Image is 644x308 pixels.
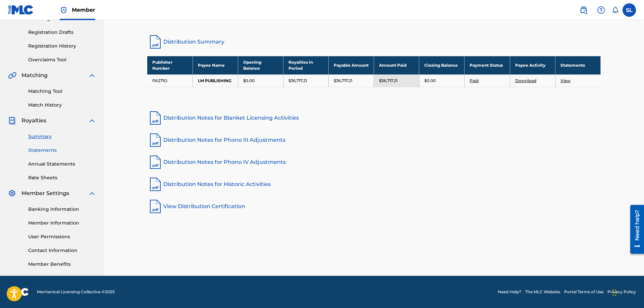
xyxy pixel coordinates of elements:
div: Arrastrar [612,283,616,303]
a: Contact Information [28,247,96,254]
a: View Distribution Certification [147,198,601,214]
a: Registration Drafts [28,29,96,36]
a: Overclaims Tool [28,56,96,63]
span: Mechanical Licensing Collective © 2025 [37,289,115,295]
span: Member [72,6,95,14]
div: Widget de chat [610,276,644,308]
iframe: Chat Widget [610,276,644,308]
th: Amount Paid [374,56,419,74]
img: Royalties [8,117,16,125]
th: Royalties in Period [283,56,328,74]
span: Member Settings [21,189,69,197]
a: The MLC Website [525,289,560,295]
img: pdf [147,132,163,148]
div: Notifications [612,7,619,13]
a: Match History [28,102,96,109]
iframe: Resource Center [625,202,644,257]
td: LM PUBLISHING [193,74,238,87]
a: Distribution Notes for Phono IV Adjustments [147,154,601,170]
th: Closing Balance [419,56,465,74]
a: User Permissions [28,233,96,240]
a: Banking Information [28,206,96,213]
img: expand [88,71,96,79]
a: Distribution Summary [147,34,601,50]
a: Public Search [577,3,590,17]
a: Statements [28,147,96,154]
img: logo [8,288,29,296]
a: Member Benefits [28,261,96,268]
p: $36,717.21 [334,78,352,84]
span: Royalties [21,117,46,125]
a: View [560,78,571,83]
img: Member Settings [8,189,16,197]
a: Distribution Notes for Historic Activities [147,176,601,192]
img: pdf [147,176,163,192]
a: Privacy Policy [607,289,636,295]
a: Matching Tool [28,88,96,95]
img: Top Rightsholder [60,6,68,14]
img: pdf [147,110,163,126]
img: expand [88,117,96,125]
img: pdf [147,198,163,214]
a: Paid [470,78,479,83]
th: Payee Activity [510,56,555,74]
span: Matching [21,71,48,79]
img: pdf [147,154,163,170]
a: Download [515,78,536,83]
a: Need Help? [498,289,521,295]
div: User Menu [623,3,636,17]
a: Distribution Notes for Phono III Adjustments [147,132,601,148]
a: Registration History [28,43,96,50]
img: search [580,6,588,14]
p: $0.00 [424,78,436,84]
img: distribution-summary-pdf [147,34,163,50]
img: MLC Logo [8,5,34,15]
div: Help [594,3,608,17]
th: Statements [555,56,600,74]
th: Payee Name [193,56,238,74]
a: Distribution Notes for Blanket Licensing Activities [147,110,601,126]
td: PA271O [147,74,193,87]
a: Summary [28,133,96,140]
img: help [597,6,605,14]
img: Matching [8,71,16,79]
p: $36,717.21 [379,78,397,84]
th: Payable Amount [329,56,374,74]
th: Publisher Number [147,56,193,74]
th: Payment Status [465,56,510,74]
a: Annual Statements [28,161,96,168]
a: Member Information [28,220,96,227]
a: Rate Sheets [28,174,96,181]
p: $0.00 [243,78,255,84]
p: $36,717.21 [288,78,307,84]
a: Portal Terms of Use [564,289,603,295]
img: expand [88,189,96,197]
th: Opening Balance [238,56,283,74]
